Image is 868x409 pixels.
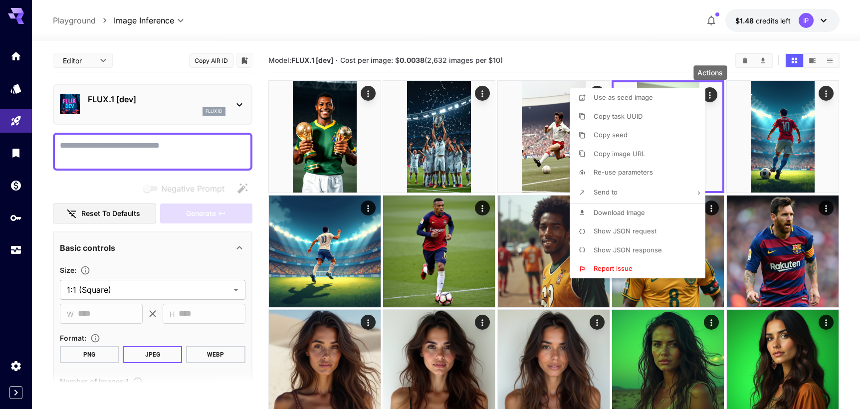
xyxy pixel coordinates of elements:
span: Show JSON response [594,246,662,254]
span: Send to [594,188,618,196]
span: Re-use parameters [594,168,653,176]
span: Copy image URL [594,150,645,158]
span: Show JSON request [594,227,656,235]
span: Use as seed image [594,93,653,101]
span: Copy task UUID [594,112,643,120]
span: Copy seed [594,131,628,139]
div: Actions [693,65,727,80]
span: Download Image [594,208,645,216]
span: Report issue [594,264,633,272]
